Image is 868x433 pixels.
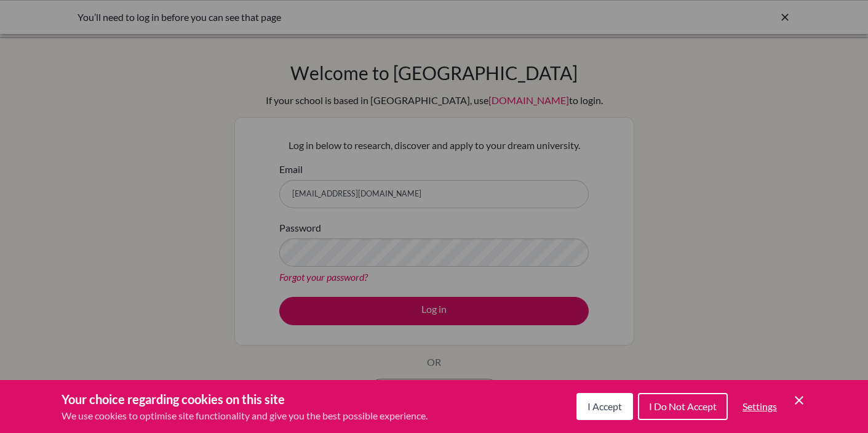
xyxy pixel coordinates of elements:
[638,393,728,420] button: I Do Not Accept
[62,408,428,423] p: We use cookies to optimise site functionality and give you the best possible experience.
[649,400,717,412] span: I Do Not Accept
[587,400,622,412] span: I Accept
[733,394,787,419] button: Settings
[792,393,806,408] button: Save and close
[576,393,633,420] button: I Accept
[62,390,428,408] h3: Your choice regarding cookies on this site
[743,400,777,412] span: Settings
